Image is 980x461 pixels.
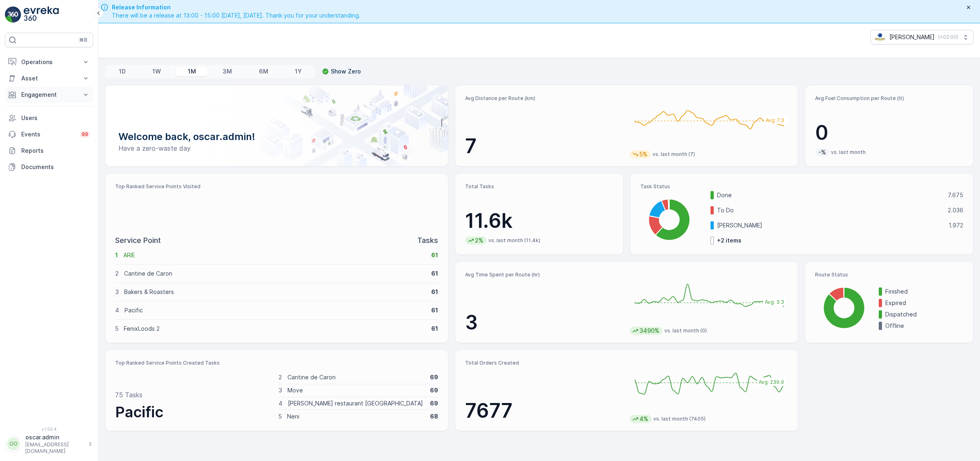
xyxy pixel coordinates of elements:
[430,399,438,408] p: 69
[259,67,268,76] p: 6M
[717,221,943,229] p: [PERSON_NAME]
[465,272,623,278] p: Avg Time Spent per Route (hr)
[123,251,426,259] p: ARIE
[831,149,866,156] p: vs. last month
[21,163,90,171] p: Documents
[717,206,942,214] p: To Do
[115,325,118,333] p: 5
[278,412,282,421] p: 5
[874,33,886,42] img: basis-logo_rgb2x.png
[465,95,623,102] p: Avg Distance per Route (km)
[474,236,484,245] p: 2%
[118,143,435,153] p: Have a zero-waste day
[948,206,963,214] p: 2.036
[5,110,93,126] a: Users
[465,310,623,335] p: 3
[640,183,963,190] p: Task Status
[115,235,161,246] p: Service Point
[938,34,958,40] p: ( +02:00 )
[465,183,613,190] p: Total Tasks
[278,399,283,408] p: 4
[288,399,425,408] p: [PERSON_NAME] restaurant [GEOGRAPHIC_DATA]
[639,415,649,423] p: 4%
[119,67,126,76] p: 1D
[124,325,426,333] p: FenixLoods 2
[124,269,426,278] p: Cantine de Caron
[717,236,742,245] p: + 2 items
[871,30,973,45] button: [PERSON_NAME](+02:00)
[115,403,163,421] span: Pacific
[815,95,963,102] p: Avg Fuel Consumption per Route (lt)
[115,269,119,278] p: 2
[112,3,361,11] span: Release Information
[465,134,623,158] p: 7
[431,269,438,278] p: 61
[664,327,707,334] p: vs. last month (0)
[118,130,435,143] p: Welcome back, oscar.admin!
[431,325,438,333] p: 61
[24,7,59,23] img: logo_light-DOdMpM7g.png
[430,412,438,421] p: 68
[885,322,963,330] p: Offline
[815,120,963,145] p: 0
[115,360,438,366] p: Top Ranked Service Points Created Tasks
[223,67,232,76] p: 3M
[5,126,93,143] a: Events99
[287,386,425,394] p: Move
[295,67,302,76] p: 1Y
[717,191,942,199] p: Done
[885,287,963,296] p: Finished
[152,67,161,76] p: 1W
[817,148,827,156] p: -%
[21,114,90,122] p: Users
[7,437,20,450] div: OO
[25,433,84,441] p: oscar.admin
[465,399,623,423] p: 7677
[465,360,623,366] p: Total Orders Created
[815,272,963,278] p: Route Status
[431,288,438,296] p: 61
[115,390,143,400] p: 75 Tasks
[287,412,425,421] p: Neni
[125,306,426,314] p: Pacific
[287,373,425,381] p: Cantine de Caron
[653,151,695,158] p: vs. last month (7)
[21,58,77,66] p: Operations
[79,37,87,43] p: ⌘B
[5,427,93,432] span: v 1.50.4
[115,288,119,296] p: 3
[430,373,438,381] p: 69
[885,310,963,318] p: Dispatched
[115,251,118,259] p: 1
[5,70,93,87] button: Asset
[5,87,93,103] button: Engagement
[82,131,88,138] p: 99
[115,306,119,314] p: 4
[5,54,93,70] button: Operations
[431,306,438,314] p: 61
[278,386,282,394] p: 3
[21,130,75,138] p: Events
[653,416,706,422] p: vs. last month (7405)
[639,327,660,335] p: 3490%
[5,143,93,159] a: Reports
[5,433,93,454] button: OOoscar.admin[EMAIL_ADDRESS][DOMAIN_NAME]
[25,441,84,454] p: [EMAIL_ADDRESS][DOMAIN_NAME]
[21,91,77,99] p: Engagement
[21,74,77,82] p: Asset
[331,67,361,76] p: Show Zero
[124,288,426,296] p: Bakers & Roasters
[5,159,93,175] a: Documents
[112,11,361,20] span: There will be a release at 13:00 - 15:00 [DATE], [DATE]. Thank you for your understanding.
[465,209,613,233] p: 11.6k
[885,299,963,307] p: Expired
[948,191,963,199] p: 7.675
[188,67,196,76] p: 1M
[278,373,282,381] p: 2
[417,235,438,246] p: Tasks
[431,251,438,259] p: 61
[949,221,963,229] p: 1.972
[488,237,540,244] p: vs. last month (11.4k)
[5,7,21,23] img: logo
[889,33,935,41] p: [PERSON_NAME]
